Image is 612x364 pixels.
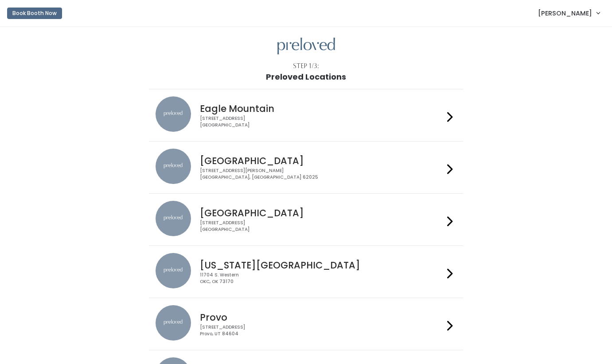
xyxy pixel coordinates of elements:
[529,4,608,23] a: [PERSON_NAME]
[156,305,456,343] a: preloved location Provo [STREET_ADDRESS]Provo, UT 84604
[200,208,444,218] h4: [GEOGRAPHIC_DATA]
[200,103,444,114] h4: Eagle Mountain
[200,156,444,166] h4: [GEOGRAPHIC_DATA]
[7,8,62,19] button: Book Booth Now
[156,96,191,132] img: preloved location
[200,220,444,233] div: [STREET_ADDRESS] [GEOGRAPHIC_DATA]
[156,305,191,341] img: preloved location
[200,272,444,285] div: 11704 S. Western OKC, OK 73170
[200,312,444,322] h4: Provo
[156,201,191,236] img: preloved location
[156,149,456,186] a: preloved location [GEOGRAPHIC_DATA] [STREET_ADDRESS][PERSON_NAME][GEOGRAPHIC_DATA], [GEOGRAPHIC_D...
[156,253,456,291] a: preloved location [US_STATE][GEOGRAPHIC_DATA] 11704 S. WesternOKC, OK 73170
[200,324,444,337] div: [STREET_ADDRESS] Provo, UT 84604
[200,260,444,270] h4: [US_STATE][GEOGRAPHIC_DATA]
[156,96,456,134] a: preloved location Eagle Mountain [STREET_ADDRESS][GEOGRAPHIC_DATA]
[156,149,191,184] img: preloved location
[7,4,62,23] a: Book Booth Now
[293,61,319,71] div: Step 1/3:
[200,115,444,128] div: [STREET_ADDRESS] [GEOGRAPHIC_DATA]
[538,8,592,18] span: [PERSON_NAME]
[277,38,335,55] img: preloved logo
[156,201,456,238] a: preloved location [GEOGRAPHIC_DATA] [STREET_ADDRESS][GEOGRAPHIC_DATA]
[200,168,444,180] div: [STREET_ADDRESS][PERSON_NAME] [GEOGRAPHIC_DATA], [GEOGRAPHIC_DATA] 62025
[156,253,191,288] img: preloved location
[266,73,346,81] h1: Preloved Locations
